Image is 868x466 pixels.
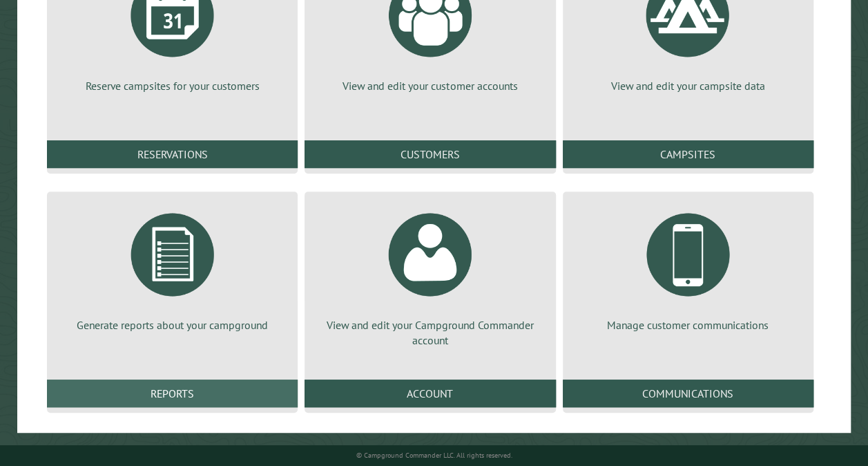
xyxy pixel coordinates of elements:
[64,317,281,333] p: Generate reports about your campground
[356,451,512,460] small: © Campground Commander LLC. All rights reserved.
[579,203,797,333] a: Manage customer communications
[321,203,539,348] a: View and edit your Campground Commander account
[321,78,539,93] p: View and edit your customer accounts
[305,380,555,407] a: Account
[321,317,539,348] p: View and edit your Campground Commander account
[47,140,298,168] a: Reservations
[47,380,298,407] a: Reports
[64,78,281,93] p: Reserve campsites for your customers
[64,203,281,333] a: Generate reports about your campground
[563,380,813,407] a: Communications
[563,140,813,168] a: Campsites
[305,140,555,168] a: Customers
[579,317,797,333] p: Manage customer communications
[579,78,797,93] p: View and edit your campsite data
